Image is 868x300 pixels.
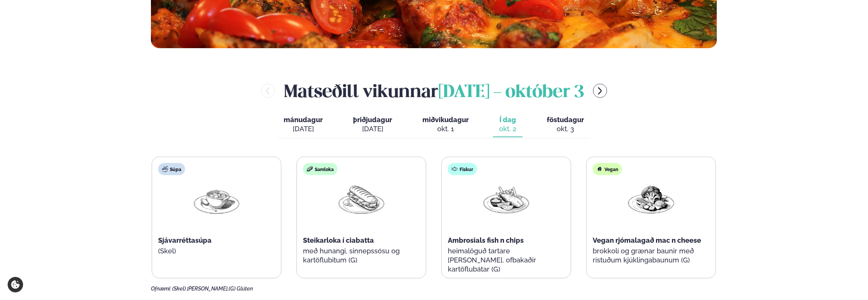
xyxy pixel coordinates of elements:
[416,112,475,137] button: miðvikudagur okt. 1
[303,163,337,175] div: Samloka
[337,181,386,217] img: Panini.png
[353,116,392,124] span: þriðjudagur
[452,166,458,172] img: fish.svg
[547,116,584,124] span: föstudagur
[499,115,516,124] span: Í dag
[627,181,675,217] img: Vegan.png
[448,163,477,175] div: Fiskur
[158,247,275,256] p: (Skel)
[261,84,275,98] button: menu-btn-left
[303,236,374,244] span: Steikarloka í ciabatta
[151,286,171,292] span: Ofnæmi:
[448,247,565,274] p: heimalöguð tartare [PERSON_NAME], ofbakaðir kartöflubátar (G)
[493,112,523,137] button: Í dag okt. 2
[593,163,622,175] div: Vegan
[284,116,323,124] span: mánudagur
[499,124,516,134] div: okt. 2
[8,277,23,292] a: Cookie settings
[307,166,313,172] img: sandwich-new-16px.svg
[229,286,253,292] span: (G) Glúten
[482,181,531,217] img: Fish-Chips.png
[438,84,584,101] span: [DATE] - október 3
[541,112,590,137] button: föstudagur okt. 3
[162,166,168,172] img: soup.svg
[303,247,420,265] p: með hunangi, sinnepssósu og kartöflubitum (G)
[448,236,524,244] span: Ambrosials fish n chips
[593,247,709,265] p: brokkolí og grænar baunir með ristuðum kjúklingabaunum (G)
[347,112,398,137] button: þriðjudagur [DATE]
[547,124,584,134] div: okt. 3
[596,166,603,172] img: Vegan.svg
[158,236,212,244] span: Sjávarréttasúpa
[158,163,185,175] div: Súpa
[422,124,469,134] div: okt. 1
[192,181,241,217] img: Soup.png
[278,112,329,137] button: mánudagur [DATE]
[284,79,584,103] h2: Matseðill vikunnar
[284,124,323,134] div: [DATE]
[593,84,607,98] button: menu-btn-right
[353,124,392,134] div: [DATE]
[593,236,701,244] span: Vegan rjómalagað mac n cheese
[422,116,469,124] span: miðvikudagur
[172,286,229,292] span: (Skel) [PERSON_NAME],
